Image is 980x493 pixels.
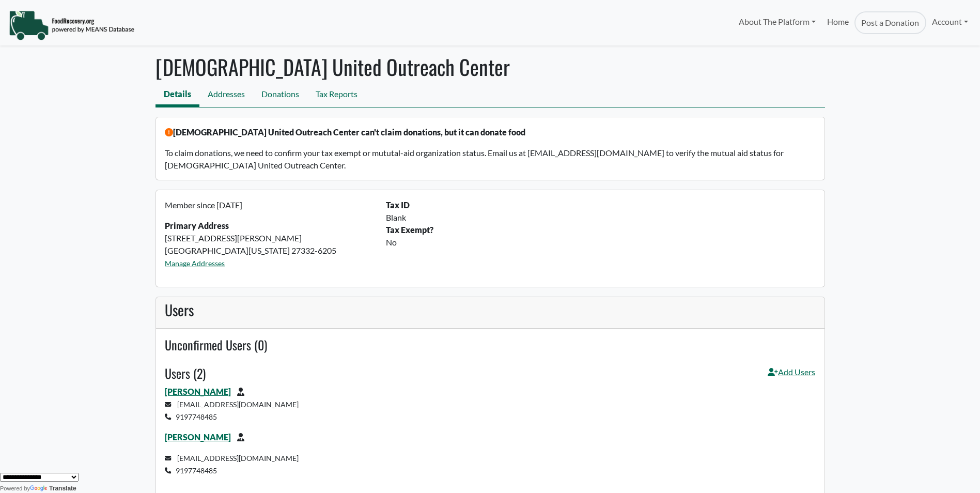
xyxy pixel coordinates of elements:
a: Translate [30,485,76,492]
img: Google Translate [30,485,49,492]
a: Account [926,11,974,32]
h3: Users [165,301,815,319]
div: [STREET_ADDRESS][PERSON_NAME] [GEOGRAPHIC_DATA][US_STATE] 27332-6205 [159,199,380,278]
div: Blank [380,211,821,224]
p: To claim donations, we need to confirm your tax exempt or mututal-aid organization status. Email ... [165,147,815,172]
a: Donations [253,84,307,107]
a: Home [821,11,854,34]
a: Addresses [199,84,253,107]
strong: Primary Address [165,221,229,230]
a: Add Users [768,366,815,386]
div: No [380,236,821,249]
b: Tax ID [386,200,410,210]
small: [EMAIL_ADDRESS][DOMAIN_NAME] 9197748485 [165,400,299,421]
b: Tax Exempt? [386,225,433,235]
h4: Unconfirmed Users (0) [165,337,815,352]
p: [DEMOGRAPHIC_DATA] United Outreach Center can't claim donations, but it can donate food [165,126,815,138]
p: Member since [DATE] [165,199,374,211]
a: [PERSON_NAME] [165,387,231,396]
a: Post a Donation [854,11,926,34]
a: About The Platform [733,11,821,32]
h4: Users (2) [165,366,206,381]
h1: [DEMOGRAPHIC_DATA] United Outreach Center [155,54,825,79]
a: Details [155,84,199,107]
small: [EMAIL_ADDRESS][DOMAIN_NAME] 9197748485 [165,454,299,475]
a: [PERSON_NAME] [165,432,231,442]
a: Manage Addresses [165,259,225,268]
img: NavigationLogo_FoodRecovery-91c16205cd0af1ed486a0f1a7774a6544ea792ac00100771e7dd3ec7c0e58e41.png [9,10,134,41]
a: Tax Reports [307,84,366,107]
